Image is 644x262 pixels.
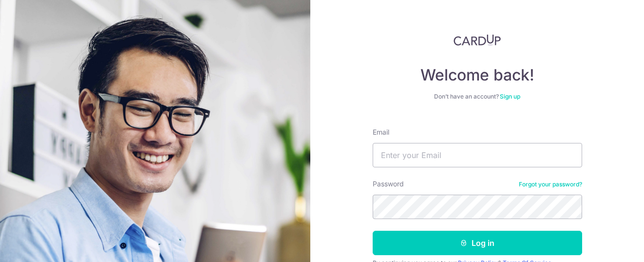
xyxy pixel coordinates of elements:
[500,93,520,100] a: Sign up
[454,34,501,46] img: CardUp Logo
[373,179,404,189] label: Password
[373,231,582,255] button: Log in
[373,127,389,137] label: Email
[373,93,582,101] div: Don’t have an account?
[373,143,582,167] input: Enter your Email
[373,65,582,85] h4: Welcome back!
[519,181,582,188] a: Forgot your password?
